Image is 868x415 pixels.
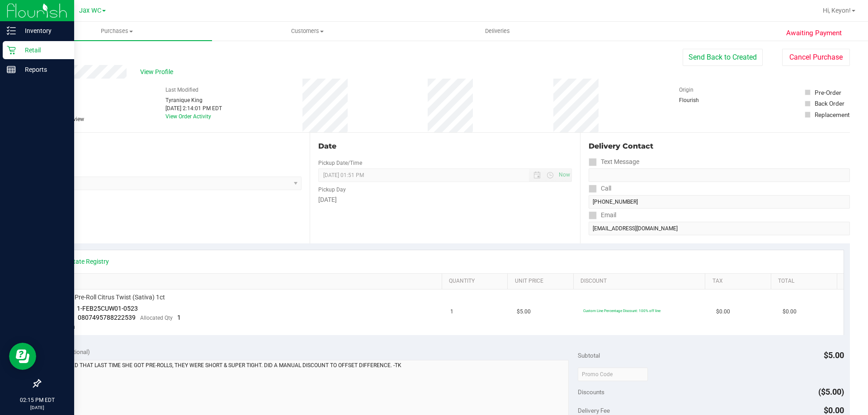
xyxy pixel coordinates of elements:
[679,96,724,104] div: Flourish
[786,28,842,38] span: Awaiting Payment
[578,384,604,400] span: Discounts
[578,407,610,414] span: Delivery Fee
[450,308,453,316] span: 1
[473,27,522,35] span: Deliveries
[9,343,36,370] iframe: Resource center
[22,22,212,41] a: Purchases
[4,404,70,411] p: [DATE]
[402,22,593,41] a: Deliveries
[7,65,16,74] inline-svg: Reports
[7,26,16,35] inline-svg: Inventory
[578,352,600,359] span: Subtotal
[515,278,570,285] a: Unit Price
[778,278,833,285] a: Total
[318,141,571,152] div: Date
[16,45,70,56] p: Retail
[212,22,402,41] a: Customers
[140,67,176,77] span: View Profile
[589,155,639,168] label: Text Message
[583,308,660,313] span: Custom Line Percentage Discount: 100% off line
[818,387,844,396] span: ($5.00)
[16,64,70,75] p: Reports
[40,141,302,152] div: Location
[712,278,768,285] a: Tax
[716,308,730,316] span: $0.00
[679,86,693,94] label: Origin
[824,350,844,360] span: $5.00
[78,314,136,321] span: 0807495788222539
[16,25,70,36] p: Inventory
[815,99,844,108] div: Back Order
[22,27,212,35] span: Purchases
[212,27,402,35] span: Customers
[589,182,611,195] label: Call
[140,315,173,321] span: Allocated Qty
[55,257,109,266] a: View State Registry
[783,308,797,316] span: $0.00
[318,159,362,167] label: Pickup Date/Time
[165,86,198,94] label: Last Modified
[165,113,211,120] a: View Order Activity
[165,104,222,112] div: [DATE] 2:14:01 PM EDT
[165,96,222,104] div: Tyranique King
[318,195,571,205] div: [DATE]
[589,195,850,209] input: Format: (999) 999-9999
[52,293,165,302] span: FT 0.5g Pre-Roll Citrus Twist (Sativa) 1ct
[580,278,702,285] a: Discount
[589,209,616,222] label: Email
[517,308,531,316] span: $5.00
[177,314,181,321] span: 1
[815,88,841,97] div: Pre-Order
[824,406,844,415] span: $0.00
[4,396,70,404] p: 02:15 PM EDT
[683,49,763,66] button: Send Back to Created
[79,7,101,14] span: Jax WC
[578,368,648,381] input: Promo Code
[823,7,851,14] span: Hi, Keyon!
[589,168,850,182] input: Format: (999) 999-9999
[589,141,850,152] div: Delivery Contact
[7,46,16,55] inline-svg: Retail
[53,278,438,285] a: SKU
[318,186,346,194] label: Pickup Day
[815,110,849,119] div: Replacement
[449,278,504,285] a: Quantity
[782,49,850,66] button: Cancel Purchase
[77,305,138,312] span: 1-FEB25CUW01-0523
